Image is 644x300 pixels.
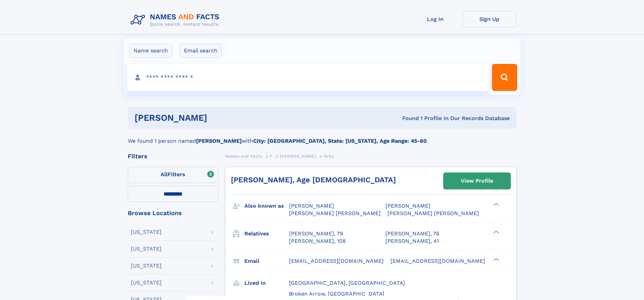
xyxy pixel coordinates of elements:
[196,138,242,144] b: [PERSON_NAME]
[244,277,289,289] h3: Lived in
[289,210,381,216] span: [PERSON_NAME] [PERSON_NAME]
[244,200,289,212] h3: Also known as
[492,202,500,207] div: ❯
[131,246,162,252] div: [US_STATE]
[270,154,272,159] span: F
[131,280,162,285] div: [US_STATE]
[128,210,218,216] div: Browse Locations
[461,173,493,189] div: View Profile
[390,258,485,264] span: [EMAIL_ADDRESS][DOMAIN_NAME]
[324,154,334,159] span: Koby
[305,115,510,122] div: Found 1 Profile In Our Records Database
[289,258,384,264] span: [EMAIL_ADDRESS][DOMAIN_NAME]
[289,203,334,209] span: [PERSON_NAME]
[289,280,405,286] span: [GEOGRAPHIC_DATA], [GEOGRAPHIC_DATA]
[492,257,500,261] div: ❯
[128,11,225,29] img: Logo Names and Facts
[289,230,343,237] a: [PERSON_NAME], 79
[444,173,510,189] a: View Profile
[280,154,316,159] span: [PERSON_NAME]
[135,114,305,122] h1: [PERSON_NAME]
[127,64,489,91] input: search input
[128,153,218,159] div: Filters
[128,167,218,183] label: Filters
[385,203,430,209] span: [PERSON_NAME]
[131,229,162,235] div: [US_STATE]
[385,237,439,245] a: [PERSON_NAME], 41
[289,291,384,297] span: Broken Arrow, [GEOGRAPHIC_DATA]
[408,11,462,27] a: Log In
[180,44,222,58] label: Email search
[280,152,316,160] a: [PERSON_NAME]
[225,152,262,160] a: Names and Facts
[128,129,517,145] div: We found 1 person named with .
[462,11,517,27] a: Sign Up
[492,230,500,234] div: ❯
[289,237,346,245] a: [PERSON_NAME], 108
[231,176,396,184] a: [PERSON_NAME], Age [DEMOGRAPHIC_DATA]
[244,228,289,239] h3: Relatives
[244,255,289,267] h3: Email
[253,138,427,144] b: City: [GEOGRAPHIC_DATA], State: [US_STATE], Age Range: 45-60
[131,263,162,269] div: [US_STATE]
[387,210,479,216] span: [PERSON_NAME] [PERSON_NAME]
[161,171,168,178] span: All
[385,230,439,237] a: [PERSON_NAME], 76
[270,152,272,160] a: F
[492,64,517,91] button: Search Button
[129,44,172,58] label: Name search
